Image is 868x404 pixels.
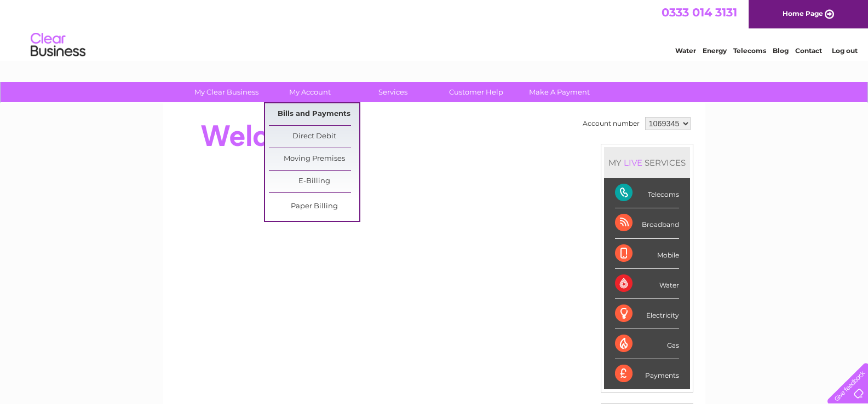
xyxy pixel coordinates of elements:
div: Mobile [615,239,679,269]
div: MY SERVICES [604,147,690,178]
td: Account number [580,114,642,133]
div: Clear Business is a trading name of Verastar Limited (registered in [GEOGRAPHIC_DATA] No. 3667643... [176,6,693,53]
a: Moving Premises [269,148,359,170]
div: Gas [615,329,679,359]
a: Energy [703,46,727,55]
a: My Account [265,82,355,102]
a: Paper Billing [269,196,359,218]
a: Contact [795,46,822,55]
a: Log out [832,46,858,55]
a: Direct Debit [269,126,359,148]
a: Customer Help [431,82,521,102]
a: Water [675,46,696,55]
div: LIVE [622,157,645,168]
div: Electricity [615,299,679,329]
a: E-Billing [269,171,359,192]
div: Payments [615,359,679,389]
div: Water [615,269,679,299]
a: Make A Payment [514,82,605,102]
a: Bills and Payments [269,103,359,125]
img: logo.png [30,28,86,62]
a: Services [348,82,438,102]
a: My Clear Business [181,82,272,102]
a: Blog [773,46,789,55]
div: Telecoms [615,178,679,208]
div: Broadband [615,208,679,238]
a: Telecoms [733,46,766,55]
a: 0333 014 3131 [662,5,737,19]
